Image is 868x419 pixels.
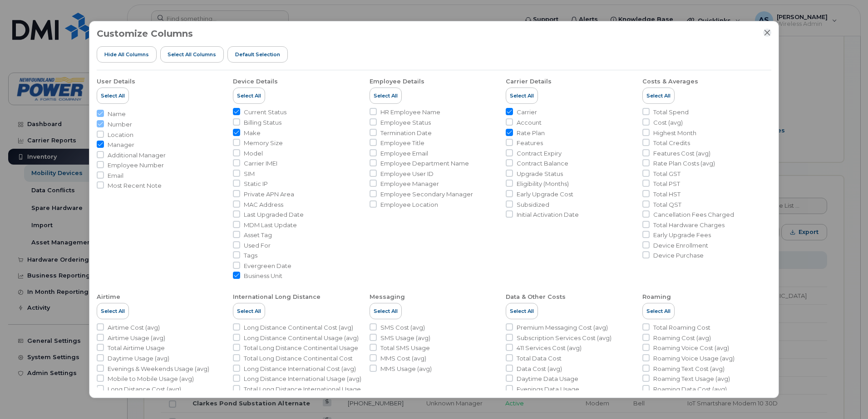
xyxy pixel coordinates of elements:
[244,129,261,137] span: Make
[374,92,398,99] span: Select All
[653,108,689,117] span: Total Spend
[374,307,398,315] span: Select All
[101,92,125,99] span: Select All
[653,180,680,188] span: Total PST
[380,159,469,168] span: Employee Department Name
[653,385,727,394] span: Roaming Data Cost (avg)
[380,365,432,373] span: MMS Usage (avg)
[646,307,671,315] span: Select All
[653,159,715,168] span: Rate Plan Costs (avg)
[653,118,683,127] span: Cost (avg)
[244,180,268,188] span: Static IP
[380,334,430,342] span: SMS Usage (avg)
[244,231,272,239] span: Asset Tag
[108,120,132,129] span: Number
[517,375,578,383] span: Daytime Data Usage
[380,149,428,158] span: Employee Email
[517,108,537,117] span: Carrier
[244,365,356,373] span: Long Distance International Cost (avg)
[653,241,708,250] span: Device Enrollment
[653,375,730,383] span: Roaming Text Usage (avg)
[244,385,361,394] span: Total Long Distance International Usage
[642,303,675,319] button: Select All
[233,303,265,319] button: Select All
[517,200,549,209] span: Subsidized
[108,334,165,342] span: Airtime Usage (avg)
[244,241,271,250] span: Used For
[653,323,710,332] span: Total Roaming Cost
[380,190,473,199] span: Employee Secondary Manager
[653,139,690,147] span: Total Credits
[108,375,194,383] span: Mobile to Mobile Usage (avg)
[517,180,569,188] span: Eligibility (Months)
[244,375,361,383] span: Long Distance International Usage (avg)
[380,344,430,352] span: Total SMS Usage
[517,118,542,127] span: Account
[168,51,216,58] span: Select all Columns
[380,118,431,127] span: Employee Status
[646,92,671,99] span: Select All
[506,88,538,104] button: Select All
[653,231,711,239] span: Early Upgrade Fees
[763,29,771,37] button: Close
[108,385,181,394] span: Long Distance Cost (avg)
[380,323,425,332] span: SMS Cost (avg)
[653,129,696,137] span: Highest Month
[244,118,281,127] span: Billing Status
[517,354,562,363] span: Total Data Cost
[370,88,402,104] button: Select All
[108,131,133,139] span: Location
[244,344,358,352] span: Total Long Distance Continental Usage
[235,51,280,58] span: Default Selection
[233,78,278,86] div: Device Details
[108,181,162,190] span: Most Recent Note
[642,293,671,301] div: Roaming
[160,46,224,63] button: Select all Columns
[244,210,304,219] span: Last Upgraded Date
[510,307,534,315] span: Select All
[97,293,120,301] div: Airtime
[517,210,579,219] span: Initial Activation Date
[653,149,710,158] span: Features Cost (avg)
[108,161,164,170] span: Employee Number
[97,46,157,63] button: Hide All Columns
[653,334,711,342] span: Roaming Cost (avg)
[370,293,405,301] div: Messaging
[380,180,439,188] span: Employee Manager
[244,139,283,147] span: Memory Size
[653,354,735,363] span: Roaming Voice Usage (avg)
[653,190,681,199] span: Total HST
[517,159,568,168] span: Contract Balance
[380,108,440,117] span: HR Employee Name
[244,159,277,168] span: Carrier IMEI
[244,190,294,199] span: Private APN Area
[104,51,149,58] span: Hide All Columns
[653,200,681,209] span: Total QST
[642,88,675,104] button: Select All
[380,139,424,147] span: Employee Title
[244,221,297,229] span: MDM Last Update
[237,92,261,99] span: Select All
[370,78,424,86] div: Employee Details
[108,110,126,118] span: Name
[517,334,612,342] span: Subscription Services Cost (avg)
[517,170,563,178] span: Upgrade Status
[380,170,434,178] span: Employee User ID
[380,200,438,209] span: Employee Location
[642,78,698,86] div: Costs & Averages
[244,272,282,280] span: Business Unit
[653,344,729,352] span: Roaming Voice Cost (avg)
[97,303,129,319] button: Select All
[380,129,432,137] span: Termination Date
[244,262,291,270] span: Evergreen Date
[108,365,209,373] span: Evenings & Weekends Usage (avg)
[97,29,193,39] h3: Customize Columns
[506,303,538,319] button: Select All
[244,149,263,158] span: Model
[517,344,582,352] span: 411 Services Cost (avg)
[244,354,353,363] span: Total Long Distance Continental Cost
[244,251,257,260] span: Tags
[108,344,165,352] span: Total Airtime Usage
[108,151,166,160] span: Additional Manager
[227,46,288,63] button: Default Selection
